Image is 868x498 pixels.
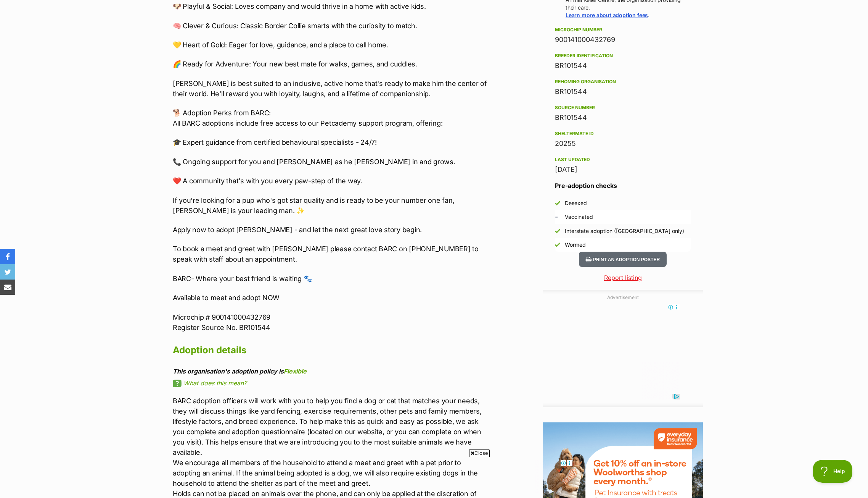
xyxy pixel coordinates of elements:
[469,449,490,457] span: Close
[579,252,667,267] button: Print an adoption poster
[555,79,691,85] div: Rehoming organisation
[173,244,488,264] p: To book a meet and greet with [PERSON_NAME] please contact BARC on [PHONE_NUMBER] to speak with s...
[173,195,488,216] p: If you're looking for a pup who's got star quality and is ready to be your number one fan, [PERSO...
[555,228,560,234] img: Yes
[555,60,691,71] div: BR101544
[555,112,691,123] div: BR101544
[173,108,488,128] p: 🐕 Adoption Perks from BARC: All BARC adoptions include free access to our Petcademy support progr...
[173,342,488,359] h2: Adoption details
[173,40,488,50] p: 💛 Heart of Gold: Eager for love, guidance, and a place to call home.
[173,225,488,235] p: Apply now to adopt [PERSON_NAME] - and let the next great love story begin.
[173,273,488,284] p: BARC- Where your best friend is waiting 🐾
[565,241,586,249] div: Wormed
[555,27,691,33] div: Microchip number
[555,213,558,221] span: Unknown
[543,290,703,407] div: Advertisement
[555,131,691,137] div: Sheltermate ID
[543,273,703,282] a: Report listing
[173,293,488,303] p: Available to meet and adopt NOW
[555,86,691,97] div: BR101544
[173,312,488,333] p: Microchip # 900141000432769 Register Source No. BR101544
[173,380,488,386] a: What does this mean?
[555,242,560,247] img: Yes
[555,200,560,206] img: Yes
[555,138,691,149] div: 20255
[566,12,648,18] a: Learn more about adoption fees
[566,304,680,399] iframe: Advertisement
[555,164,691,175] div: [DATE]
[295,460,573,494] iframe: Advertisement
[173,368,488,375] div: This organisation's adoption policy is
[173,176,488,186] p: ❤️ A community that's with you every paw-step of the way.
[173,59,488,69] p: 🌈 Ready for Adventure: Your new best mate for walks, games, and cuddles.
[565,213,593,221] div: Vaccinated
[173,78,488,99] p: [PERSON_NAME] is best suited to an inclusive, active home that's ready to make him the center of ...
[565,227,684,235] div: Interstate adoption ([GEOGRAPHIC_DATA] only)
[813,460,853,483] iframe: Help Scout Beacon - Open
[555,53,691,59] div: Breeder identification
[173,137,488,147] p: 🎓 Expert guidance from certified behavioural specialists - 24/7!
[555,105,691,111] div: Source number
[284,367,307,375] a: Flexible
[555,34,691,45] div: 900141000432769
[173,157,488,167] p: 📞 Ongoing support for you and [PERSON_NAME] as he [PERSON_NAME] in and grows.
[173,21,488,31] p: 🧠 Clever & Curious: Classic Border Collie smarts with the curiosity to match.
[555,181,691,190] h3: Pre-adoption checks
[565,199,587,207] div: Desexed
[555,157,691,163] div: Last updated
